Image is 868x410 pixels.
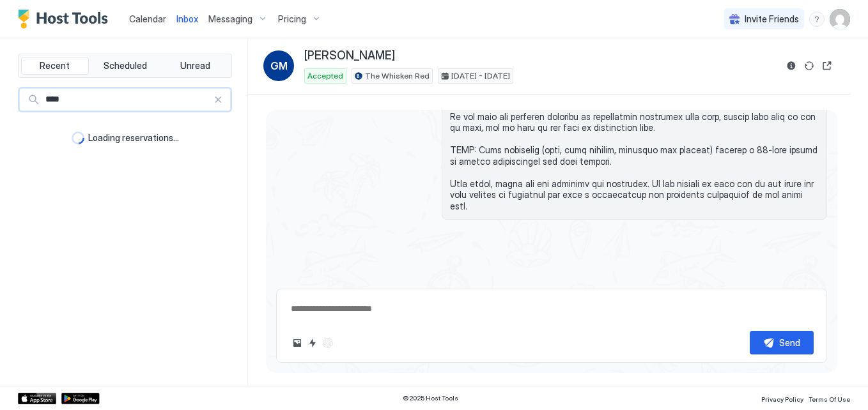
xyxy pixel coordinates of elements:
span: Terms Of Use [809,395,850,403]
span: Unread [180,60,210,72]
a: Calendar [129,12,166,26]
div: User profile [830,9,850,29]
input: Input Field [40,89,213,110]
span: © 2025 Host Tools [403,394,458,402]
button: Scheduled [91,57,159,75]
div: View image [571,230,827,384]
span: Messaging [208,13,252,25]
button: Send [750,331,814,354]
span: Inbox [176,13,198,24]
a: Inbox [176,12,198,26]
button: Quick reply [305,335,320,351]
a: App Store [18,393,56,404]
button: Unread [161,57,229,75]
span: Recent [40,60,70,72]
span: Scheduled [104,60,147,72]
div: menu [809,11,825,27]
button: Sync reservation [802,58,817,73]
button: Open reservation [819,58,835,73]
span: Accepted [307,70,343,82]
span: [DATE] - [DATE] [451,70,510,82]
span: Privacy Policy [761,395,803,403]
span: Loading reservations... [88,132,179,144]
a: Host Tools Logo [18,10,114,29]
button: Upload image [290,335,305,351]
span: Invite Friends [745,13,799,25]
a: Google Play Store [61,393,100,404]
span: Calendar [129,13,166,24]
a: Terms Of Use [809,391,850,405]
span: Pricing [278,13,306,25]
span: The Whisken Red [365,70,430,82]
div: tab-group [18,54,232,78]
div: Send [779,336,800,349]
button: Reservation information [784,58,799,73]
button: Recent [21,57,89,75]
span: [PERSON_NAME] [304,49,395,63]
a: Privacy Policy [761,391,803,405]
div: loading [72,132,84,144]
span: GM [270,58,288,73]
